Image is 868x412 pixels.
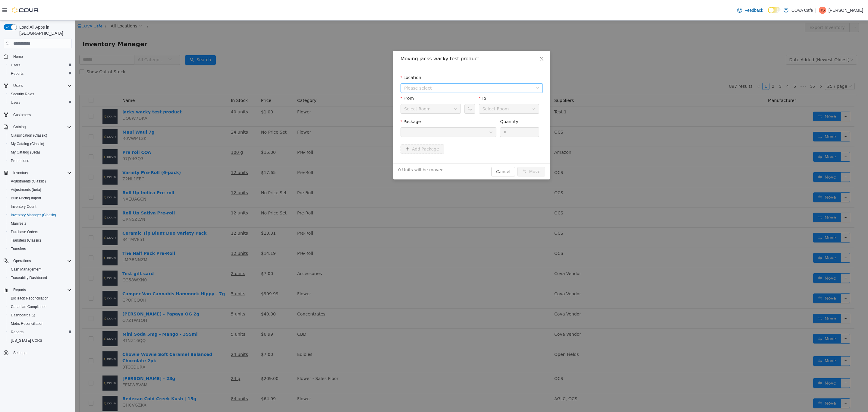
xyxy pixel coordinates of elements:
span: Reports [11,71,24,76]
button: Promotions [6,157,74,165]
a: Purchase Orders [8,228,41,236]
a: Transfers [8,245,28,252]
span: Manifests [11,221,26,226]
a: Transfers (Classic) [8,237,43,244]
button: Purchase Orders [6,228,74,236]
button: Users [11,82,25,89]
span: Users [11,82,72,89]
label: Location [325,55,346,59]
button: My Catalog (Classic) [6,140,74,148]
button: Users [6,61,74,69]
span: Inventory Manager (Classic) [11,213,56,217]
button: Operations [11,257,33,265]
a: Home [11,53,25,60]
span: My Catalog (Classic) [11,141,44,146]
span: Inventory [13,170,28,175]
button: Users [1,81,74,90]
span: Users [8,62,72,69]
div: Select Room [407,84,434,93]
button: Metrc Reconciliation [6,319,74,328]
button: Adjustments (Classic) [6,177,74,185]
span: Users [8,99,72,106]
button: Users [6,98,74,107]
button: Classification (Classic) [6,131,74,140]
a: Canadian Compliance [8,303,49,310]
label: Package [325,99,345,103]
div: Select Room [329,84,355,93]
a: My Catalog (Classic) [8,140,47,147]
span: Please select [329,65,457,71]
button: [US_STATE] CCRS [6,336,74,345]
span: Inventory Manager (Classic) [8,211,72,219]
span: Metrc Reconciliation [8,320,72,327]
span: Home [11,52,72,60]
span: Adjustments (Classic) [8,178,72,185]
span: Cash Management [11,267,41,272]
span: Reports [11,330,24,334]
button: Bulk Pricing Import [6,194,74,202]
span: [US_STATE] CCRS [11,338,42,343]
a: [US_STATE] CCRS [8,337,45,344]
button: My Catalog (Beta) [6,148,74,157]
button: Security Roles [6,90,74,98]
label: From [325,75,338,80]
button: Close [458,30,475,47]
a: Traceabilty Dashboard [8,274,49,281]
p: | [815,7,816,14]
button: Canadian Compliance [6,303,74,311]
span: Dashboards [11,313,35,318]
p: COVA Cafe [791,7,813,14]
a: Dashboards [8,312,37,319]
span: Feedback [744,7,763,13]
span: Classification (Classic) [11,133,47,138]
span: Traceabilty Dashboard [11,275,47,280]
span: Catalog [11,123,72,131]
span: Classification (Classic) [8,132,72,139]
a: Security Roles [8,90,36,98]
label: To [404,75,411,80]
span: Purchase Orders [11,230,38,234]
span: Promotions [11,158,29,163]
i: icon: down [457,87,460,91]
span: Reports [8,328,72,336]
span: Transfers (Classic) [11,238,41,243]
span: Transfers (Classic) [8,237,72,244]
label: Quantity [425,99,443,103]
button: Traceabilty Dashboard [6,274,74,282]
button: Inventory Manager (Classic) [6,211,74,219]
span: My Catalog (Classic) [8,140,72,147]
div: Moving jacks wacky test product [325,35,467,42]
span: Inventory [11,169,72,176]
span: Purchase Orders [8,228,72,236]
a: Metrc Reconciliation [8,320,46,327]
div: Tai Souza [819,7,826,14]
i: icon: down [414,110,417,114]
span: 0 Units will be moved. [323,146,370,153]
a: Cash Management [8,266,44,273]
span: Operations [11,257,72,265]
button: Cash Management [6,265,74,274]
i: icon: close [464,36,469,41]
span: My Catalog (Beta) [11,150,40,155]
span: Adjustments (Classic) [11,179,46,184]
button: Cancel [416,146,440,156]
button: BioTrack Reconciliation [6,294,74,303]
span: Reports [8,70,72,77]
span: Metrc Reconciliation [11,321,43,326]
span: Reports [11,286,72,293]
span: Load All Apps in [GEOGRAPHIC_DATA] [17,24,72,36]
button: Transfers (Classic) [6,236,74,245]
a: BioTrack Reconciliation [8,295,51,302]
a: Inventory Manager (Classic) [8,211,58,219]
span: Users [13,83,23,88]
span: Inventory Count [8,203,72,210]
a: Dashboards [6,311,74,319]
input: Quantity [425,107,464,116]
span: Adjustments (beta) [8,186,72,193]
button: Catalog [1,123,74,131]
a: Classification (Classic) [8,132,50,139]
span: Security Roles [11,92,34,97]
button: Transfers [6,245,74,253]
a: Customers [11,111,33,119]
